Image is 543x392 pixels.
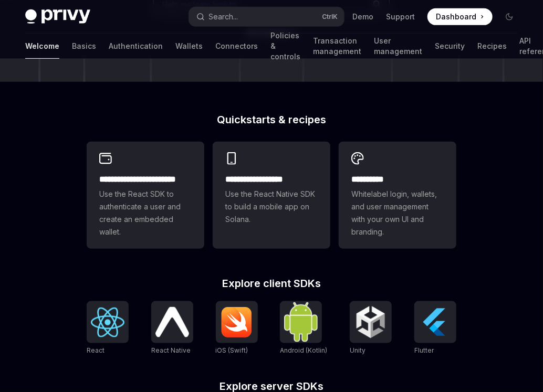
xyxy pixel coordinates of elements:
[91,308,124,337] img: React
[109,34,163,59] a: Authentication
[501,8,518,25] button: Toggle dark mode
[151,346,191,354] span: React Native
[280,301,327,356] a: Android (Kotlin)Android (Kotlin)
[72,34,96,59] a: Basics
[350,346,366,354] span: Unity
[414,346,434,354] span: Flutter
[435,34,465,59] a: Security
[215,34,258,59] a: Connectors
[280,346,327,354] span: Android (Kotlin)
[351,188,444,238] span: Whitelabel login, wallets, and user management with your own UI and branding.
[339,142,456,249] a: **** *****Whitelabel login, wallets, and user management with your own UI and branding.
[374,34,422,59] a: User management
[270,34,300,59] a: Policies & controls
[225,188,318,226] span: Use the React Native SDK to build a mobile app on Solana.
[386,12,415,22] a: Support
[87,114,456,125] h2: Quickstarts & recipes
[25,9,90,24] img: dark logo
[354,305,388,339] img: Unity
[284,302,318,342] img: Android (Kotlin)
[350,301,392,356] a: UnityUnity
[175,34,203,59] a: Wallets
[414,301,456,356] a: FlutterFlutter
[216,301,258,356] a: iOS (Swift)iOS (Swift)
[216,346,248,354] span: iOS (Swift)
[87,301,129,356] a: ReactReact
[436,12,476,22] span: Dashboard
[87,278,456,289] h2: Explore client SDKs
[352,12,373,22] a: Demo
[99,188,192,238] span: Use the React SDK to authenticate a user and create an embedded wallet.
[220,306,254,338] img: iOS (Swift)
[213,142,330,249] a: **** **** **** ***Use the React Native SDK to build a mobile app on Solana.
[477,34,507,59] a: Recipes
[209,10,238,23] div: Search...
[87,381,456,391] h2: Explore server SDKs
[427,8,493,25] a: Dashboard
[419,305,452,339] img: Flutter
[313,34,361,59] a: Transaction management
[87,346,105,354] span: React
[322,13,338,21] span: Ctrl K
[25,34,59,59] a: Welcome
[189,7,344,26] button: Search...CtrlK
[155,307,189,337] img: React Native
[151,301,193,356] a: React NativeReact Native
